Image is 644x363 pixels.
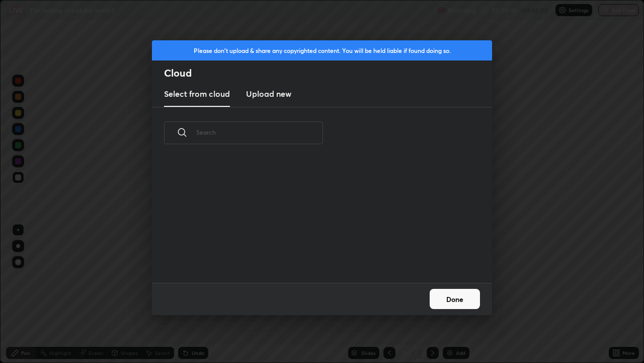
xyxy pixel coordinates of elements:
h3: Select from cloud [164,88,230,100]
div: Please don't upload & share any copyrighted content. You will be held liable if found doing so. [152,40,492,60]
h2: Cloud [164,67,492,80]
button: Done [430,289,480,309]
input: Search [196,111,323,154]
h3: Upload new [246,88,291,100]
div: grid [152,156,480,283]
